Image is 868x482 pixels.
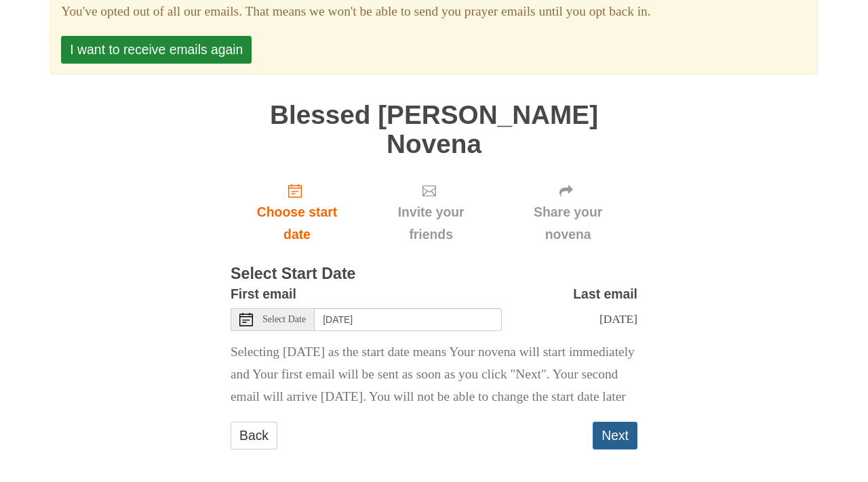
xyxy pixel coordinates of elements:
span: Choose start date [244,201,350,246]
section: You've opted out of all our emails. That means we won't be able to send you prayer emails until y... [61,1,806,23]
span: Share your novena [512,201,624,246]
h1: Blessed [PERSON_NAME] Novena [231,101,637,158]
button: I want to receive emails again [61,36,252,64]
span: [DATE] [599,312,637,326]
a: Choose start date [231,172,363,253]
button: Next [593,422,637,450]
label: Last email [573,283,637,305]
a: Back [231,422,277,450]
div: Click "Next" to confirm your start date first. [363,172,498,253]
div: Click "Next" to confirm your start date first. [498,172,637,253]
input: Use the arrow keys to pick a date [315,308,502,331]
label: First email [231,283,296,305]
span: Invite your friends [377,201,485,246]
span: Select Date [262,315,306,324]
h3: Select Start Date [231,265,637,283]
p: Selecting [DATE] as the start date means Your novena will start immediately and Your first email ... [231,341,637,408]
